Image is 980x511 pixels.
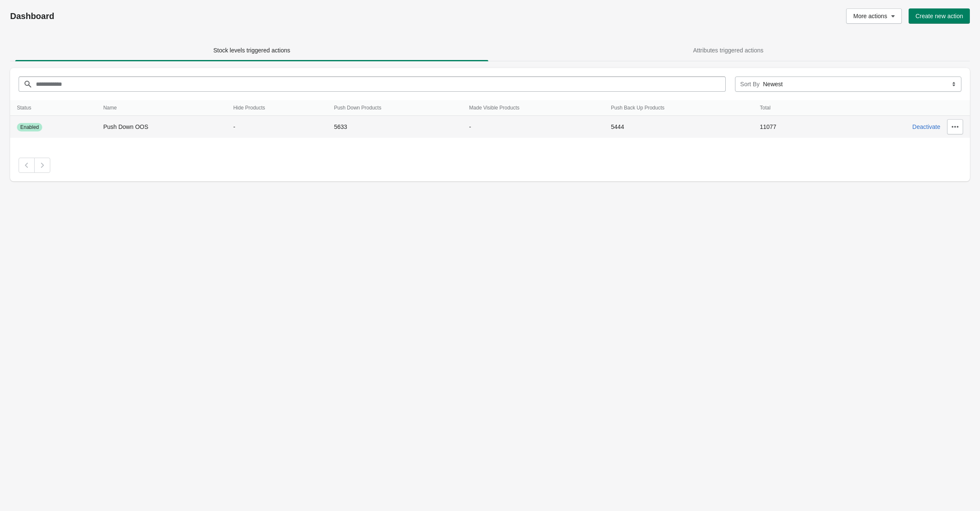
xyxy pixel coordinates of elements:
th: Name [96,100,226,116]
span: Enabled [20,124,39,131]
span: Create new action [915,13,963,19]
th: Status [10,100,96,116]
span: Deactivate [912,123,940,130]
th: Total [753,100,820,116]
th: Hide Products [226,100,327,116]
td: 11077 [753,116,820,138]
span: Attributes triggered actions [693,47,764,54]
nav: Pagination [19,158,961,173]
h1: Dashboard [10,11,447,21]
button: Create new action [909,8,970,24]
span: Push Down OOS [103,123,148,130]
th: Push Down Products [327,100,463,116]
td: - [463,116,604,138]
th: Made Visible Products [463,100,604,116]
th: Push Back Up Products [604,100,753,116]
button: Deactivate [909,119,944,134]
td: - [226,116,327,138]
span: More actions [853,13,887,19]
button: More actions [846,8,902,24]
td: 5633 [327,116,463,138]
span: Stock levels triggered actions [213,47,290,54]
td: 5444 [604,116,753,138]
